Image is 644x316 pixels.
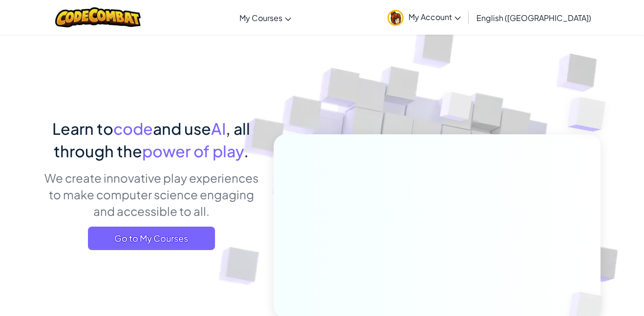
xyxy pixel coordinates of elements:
[142,141,244,161] span: power of play
[422,73,492,146] img: Overlap cubes
[113,119,153,138] span: code
[387,10,404,26] img: avatar
[244,141,249,161] span: .
[55,7,141,27] img: CodeCombat logo
[88,227,215,250] a: Go to My Courses
[52,119,113,138] span: Learn to
[408,12,461,22] span: My Account
[235,4,296,31] a: My Courses
[383,2,466,33] a: My Account
[239,13,282,23] span: My Courses
[211,119,226,138] span: AI
[153,119,211,138] span: and use
[472,4,596,31] a: English ([GEOGRAPHIC_DATA])
[548,73,633,156] img: Overlap cubes
[43,169,259,219] p: We create innovative play experiences to make computer science engaging and accessible to all.
[476,13,591,23] span: English ([GEOGRAPHIC_DATA])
